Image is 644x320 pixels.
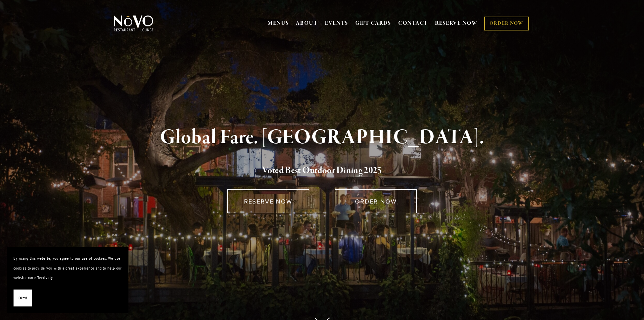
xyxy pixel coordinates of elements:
strong: Global Fare. [GEOGRAPHIC_DATA]. [160,125,484,150]
a: ABOUT [296,20,318,27]
a: Voted Best Outdoor Dining 202 [262,165,377,177]
a: GIFT CARDS [355,17,391,30]
a: CONTACT [398,17,428,30]
a: MENUS [268,20,289,27]
a: EVENTS [325,20,348,27]
a: ORDER NOW [484,17,528,30]
h2: 5 [125,164,519,178]
p: By using this website, you agree to our use of cookies. We use cookies to provide you with a grea... [14,254,122,283]
img: Novo Restaurant &amp; Lounge [113,15,155,32]
a: RESERVE NOW [435,17,478,30]
span: Okay! [19,293,27,303]
section: Cookie banner [7,247,128,313]
a: ORDER NOW [335,189,417,213]
button: Okay! [14,290,32,307]
a: RESERVE NOW [227,189,309,213]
